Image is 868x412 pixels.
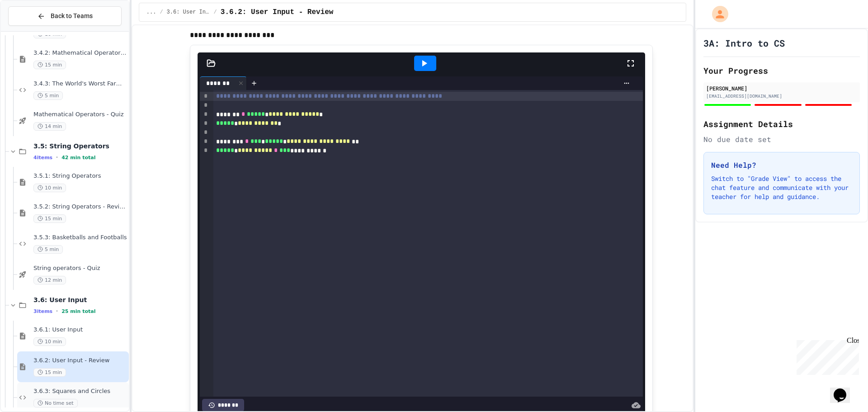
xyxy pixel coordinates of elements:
[793,336,859,375] iframe: chat widget
[33,399,78,407] span: No time set
[61,155,95,161] span: 42 min total
[703,64,860,77] h2: Your Progress
[33,122,66,131] span: 14 min
[33,172,127,180] span: 3.5.1: String Operators
[214,9,217,16] span: /
[4,4,62,57] div: Chat with us now!Close
[33,276,66,284] span: 12 min
[33,296,127,304] span: 3.6: User Input
[33,234,127,242] span: 3.5.3: Basketballs and Footballs
[33,326,127,334] span: 3.6.1: User Input
[8,6,122,26] button: Back to Teams
[706,93,857,99] div: [EMAIL_ADDRESS][DOMAIN_NAME]
[33,357,127,365] span: 3.6.2: User Input - Review
[33,49,127,57] span: 3.4.2: Mathematical Operators - Review
[33,184,66,192] span: 10 min
[33,368,66,377] span: 15 min
[33,308,52,314] span: 3 items
[703,4,731,24] div: My Account
[33,111,127,118] span: Mathematical Operators - Quiz
[33,61,66,69] span: 15 min
[33,80,127,88] span: 3.4.3: The World's Worst Farmers Market
[33,245,63,254] span: 5 min
[221,7,334,18] span: 3.6.2: User Input - Review
[146,9,156,16] span: ...
[711,160,852,170] h3: Need Help?
[33,337,66,346] span: 10 min
[56,154,58,161] span: •
[33,203,127,211] span: 3.5.2: String Operators - Review
[711,174,852,201] p: Switch to "Grade View" to access the chat feature and communicate with your teacher for help and ...
[51,11,93,21] span: Back to Teams
[33,91,63,100] span: 5 min
[167,9,210,16] span: 3.6: User Input
[830,376,859,403] iframe: chat widget
[33,214,66,223] span: 15 min
[703,134,860,145] div: No due date set
[61,308,95,314] span: 25 min total
[160,9,163,16] span: /
[33,142,127,150] span: 3.5: String Operators
[56,308,58,315] span: •
[703,37,785,49] h1: 3A: Intro to CS
[703,118,860,130] h2: Assignment Details
[33,265,127,272] span: String operators - Quiz
[33,388,127,395] span: 3.6.3: Squares and Circles
[706,84,857,92] div: [PERSON_NAME]
[33,155,52,161] span: 4 items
